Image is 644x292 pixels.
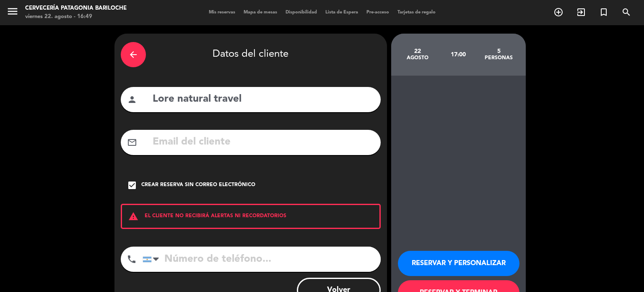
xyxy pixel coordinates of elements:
input: Número de teléfono... [143,247,381,272]
i: add_circle_outline [553,7,563,17]
div: EL CLIENTE NO RECIBIRÁ ALERTAS NI RECORDATORIOS [121,204,381,229]
i: phone [127,254,137,264]
div: 5 [478,48,519,55]
div: agosto [397,55,438,61]
div: Crear reserva sin correo electrónico [141,181,255,189]
button: RESERVAR Y PERSONALIZAR [398,251,519,276]
span: Lista de Espera [321,10,362,15]
div: viernes 22. agosto - 16:49 [25,13,127,21]
span: Mapa de mesas [239,10,281,15]
i: menu [6,5,19,18]
i: check_box [127,180,137,190]
i: person [127,95,137,105]
div: 22 [397,48,438,55]
div: Datos del cliente [121,40,381,69]
span: Disponibilidad [281,10,321,15]
div: personas [478,55,519,61]
i: search [621,7,631,17]
div: Argentina: +54 [143,247,162,271]
span: Tarjetas de regalo [393,10,440,15]
i: exit_to_app [576,7,586,17]
div: Cervecería Patagonia Bariloche [25,4,127,13]
div: 17:00 [438,40,478,69]
i: turned_in_not [599,7,609,17]
input: Nombre del cliente [152,91,374,108]
i: warning [122,211,145,221]
span: Pre-acceso [362,10,393,15]
i: arrow_back [128,50,138,60]
span: Mis reservas [205,10,239,15]
i: mail_outline [127,137,137,147]
input: Email del cliente [152,134,374,151]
